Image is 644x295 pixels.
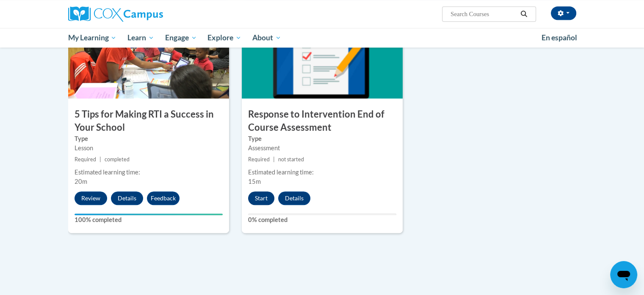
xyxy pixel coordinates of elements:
[105,156,130,163] span: completed
[68,6,229,22] a: Cox Campus
[75,156,96,163] span: Required
[248,215,396,225] label: 0% completed
[242,108,403,134] h3: Response to Intervention End of Course Assessment
[207,33,241,43] span: Explore
[252,33,281,43] span: About
[450,9,517,19] input: Search Courses
[247,28,287,48] a: About
[127,33,154,43] span: Learn
[75,143,223,153] div: Lesson
[248,143,396,153] div: Assessment
[111,191,143,205] button: Details
[122,28,160,48] a: Learn
[75,214,223,215] div: Your progress
[68,6,163,22] img: Cox Campus
[100,156,101,163] span: |
[278,191,310,205] button: Details
[165,33,197,43] span: Engage
[278,156,304,163] span: not started
[160,28,202,48] a: Engage
[517,9,530,19] button: Search
[68,108,229,134] h3: 5 Tips for Making RTI a Success in Your School
[75,215,223,225] label: 100% completed
[248,191,274,205] button: Start
[551,6,576,20] button: Account Settings
[75,168,223,177] div: Estimated learning time:
[610,261,637,288] iframe: Button to launch messaging window
[542,33,577,42] span: En español
[75,178,87,185] span: 20m
[63,28,122,48] a: My Learning
[55,28,589,48] div: Main menu
[75,191,107,205] button: Review
[248,156,270,163] span: Required
[248,168,396,177] div: Estimated learning time:
[536,29,583,47] a: En español
[75,134,223,143] label: Type
[242,14,403,98] img: Course Image
[68,33,116,43] span: My Learning
[202,28,247,48] a: Explore
[273,156,275,163] span: |
[68,14,229,98] img: Course Image
[248,134,396,143] label: Type
[248,178,261,185] span: 15m
[147,191,180,205] button: Feedback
